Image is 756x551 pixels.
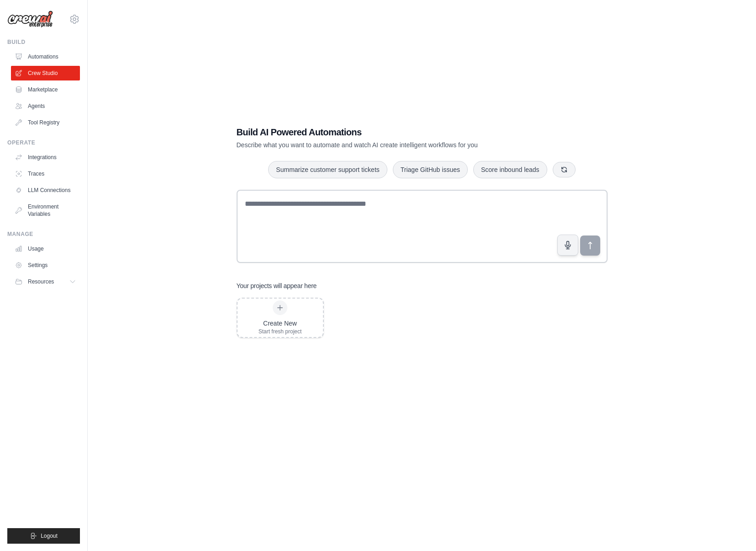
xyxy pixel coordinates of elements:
[11,99,80,113] a: Agents
[557,235,578,256] button: Click to speak your automation idea
[7,139,80,146] div: Operate
[28,278,54,285] span: Resources
[11,166,80,181] a: Traces
[11,258,80,273] a: Settings
[11,82,80,97] a: Marketplace
[7,11,53,28] img: Logo
[7,230,80,238] div: Manage
[11,150,80,165] a: Integrations
[7,38,80,46] div: Build
[237,140,544,150] p: Describe what you want to automate and watch AI create intelligent workflows for you
[393,161,468,178] button: Triage GitHub issues
[473,161,547,178] button: Score inbound leads
[237,281,317,290] h3: Your projects will appear here
[7,528,80,544] button: Logout
[11,199,80,221] a: Environment Variables
[11,274,80,289] button: Resources
[553,162,576,177] button: Get new suggestions
[11,115,80,130] a: Tool Registry
[237,126,544,139] h1: Build AI Powered Automations
[41,532,58,540] span: Logout
[11,66,80,80] a: Crew Studio
[11,241,80,256] a: Usage
[268,161,387,178] button: Summarize customer support tickets
[11,183,80,198] a: LLM Connections
[259,328,302,335] div: Start fresh project
[11,49,80,64] a: Automations
[259,319,302,328] div: Create New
